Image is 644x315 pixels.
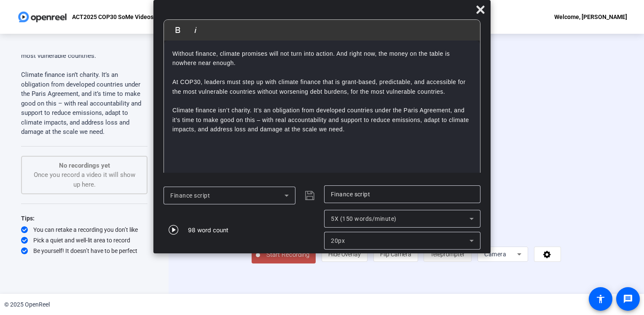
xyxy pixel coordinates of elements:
[596,294,606,304] mat-icon: accessibility
[72,12,178,22] p: ACT2025 COP30 SoMe Videos: Finance
[331,237,345,244] span: 20px
[430,251,465,258] span: Teleprompter
[172,49,472,77] p: Without finance, climate promises will not turn into action. And right now, the money on the tabl...
[380,251,411,258] span: Flip Camera
[484,251,506,258] span: Camera
[21,70,148,137] p: Climate finance isn’t charity. It’s an obligation from developed countries under the Paris Agreem...
[4,300,50,309] div: © 2025 OpenReel
[331,189,474,199] input: Title
[170,22,186,38] button: Bold (Ctrl+B)
[623,294,633,304] mat-icon: message
[188,225,228,234] div: 98 word count
[21,213,148,223] div: Tips:
[331,215,397,222] span: 5X (150 words/minute)
[554,12,627,22] div: Welcome, [PERSON_NAME]
[188,22,204,38] button: Italic (Ctrl+I)
[170,192,210,199] span: Finance script
[21,247,148,255] div: Be yourself! It doesn’t have to be perfect
[328,251,361,258] span: Hide Overlay
[30,161,138,171] p: No recordings yet
[21,225,148,234] div: You can retake a recording you don’t like
[260,250,316,260] span: Start Recording
[172,77,472,96] p: At COP30, leaders must step up with climate finance that is grant-based, predictable, and accessi...
[30,161,138,190] div: Once you record a video it will show up here.
[17,8,68,25] img: OpenReel logo
[21,236,148,244] div: Pick a quiet and well-lit area to record
[172,106,472,134] p: Climate finance isn’t charity. It’s an obligation from developed countries under the Paris Agreem...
